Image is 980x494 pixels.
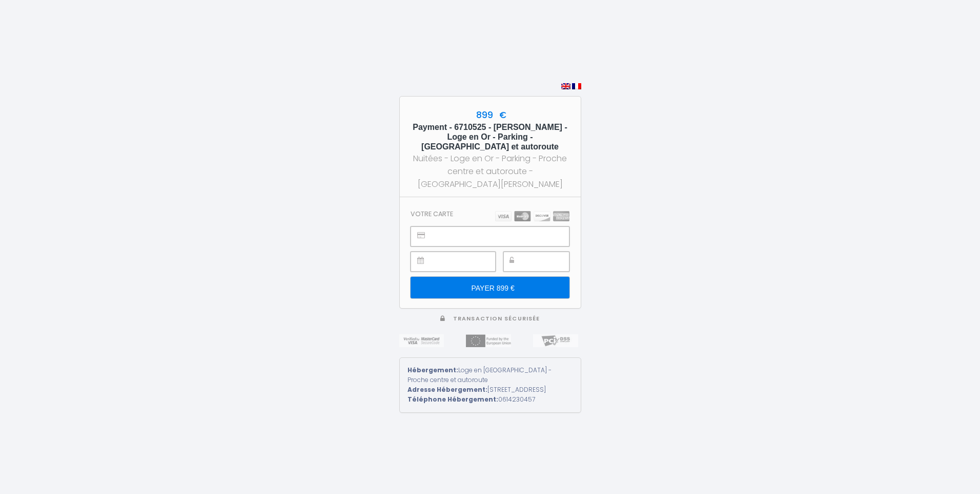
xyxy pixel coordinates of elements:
strong: Adresse Hébergement: [407,385,487,394]
span: Transaction sécurisée [453,315,540,322]
strong: Téléphone Hébergement: [407,395,498,404]
div: 0614230457 [407,395,573,405]
div: Loge en [GEOGRAPHIC_DATA] - Proche centre et autoroute [407,366,573,385]
div: Nuitées - Loge en Or - Parking - Proche centre et autoroute - [GEOGRAPHIC_DATA][PERSON_NAME] [409,152,571,191]
iframe: Secure payment input frame [434,252,495,271]
input: PAYER 899 € [411,277,569,298]
img: carts.png [495,211,569,221]
h5: Payment - 6710525 - [PERSON_NAME] - Loge en Or - Parking - [GEOGRAPHIC_DATA] et autoroute [409,122,571,152]
iframe: Secure payment input frame [434,227,568,246]
strong: Hébergement: [407,366,458,374]
span: 899 € [474,109,506,121]
img: en.png [561,83,570,89]
iframe: Secure payment input frame [526,252,569,271]
div: [STREET_ADDRESS] [407,385,573,395]
img: fr.png [572,83,581,89]
h3: Votre carte [411,210,453,218]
